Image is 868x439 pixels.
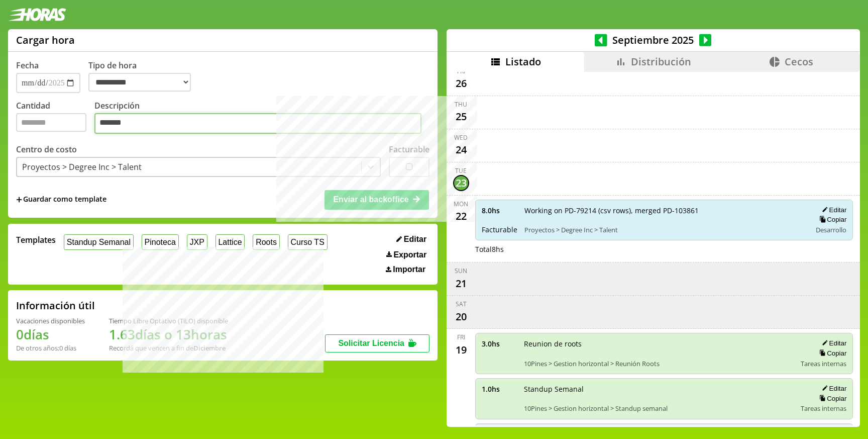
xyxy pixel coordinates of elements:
[16,194,106,205] span: +Guardar como template
[453,109,469,125] div: 25
[338,339,404,347] span: Solicitar Licencia
[455,267,467,275] div: Sun
[8,8,66,21] img: logotipo
[393,234,429,244] button: Editar
[801,404,846,413] span: Tareas internas
[801,359,846,368] span: Tareas internas
[482,384,517,394] span: 1.0 hs
[393,250,426,259] span: Exportar
[457,333,465,341] div: Fri
[631,55,691,68] span: Distribución
[333,195,408,204] span: Enviar al backoffice
[88,60,199,93] label: Tipo de hora
[456,300,467,308] div: Sat
[524,339,794,348] span: Reunion de roots
[253,234,279,250] button: Roots
[454,133,468,142] div: Wed
[455,166,467,175] div: Tue
[453,208,469,224] div: 22
[524,359,794,368] span: 10Pines > Gestion horizontal > Reunión Roots
[482,206,517,215] span: 8.0 hs
[16,100,94,137] label: Cantidad
[453,308,469,324] div: 20
[453,75,469,92] div: 26
[404,235,426,244] span: Editar
[453,275,469,291] div: 21
[22,161,142,172] div: Proyectos > Degree Inc > Talent
[607,33,699,47] span: Septiembre 2025
[187,234,207,250] button: JXP
[16,325,85,343] h1: 0 días
[447,72,860,425] div: scrollable content
[816,394,846,403] button: Copiar
[816,349,846,358] button: Copiar
[16,299,95,312] h2: Información útil
[454,200,468,208] div: Mon
[383,250,429,260] button: Exportar
[142,234,179,250] button: Pinoteca
[325,334,429,353] button: Solicitar Licencia
[482,225,517,234] span: Facturable
[819,384,846,393] button: Editar
[393,265,425,274] span: Importar
[215,234,245,250] button: Lattice
[109,343,228,353] div: Recordá que vencen a fin de
[16,60,39,71] label: Fecha
[16,316,85,325] div: Vacaciones disponibles
[193,343,226,353] b: Diciembre
[88,73,191,92] select: Tipo de hora
[288,234,328,250] button: Curso TS
[816,225,846,234] span: Desarrollo
[389,144,429,155] label: Facturable
[816,215,846,224] button: Copiar
[482,339,517,348] span: 3.0 hs
[109,316,228,325] div: Tiempo Libre Optativo (TiLO) disponible
[819,206,846,214] button: Editar
[109,325,228,343] h1: 1.63 días o 13 horas
[785,55,813,68] span: Cecos
[453,142,469,158] div: 24
[819,339,846,347] button: Editar
[475,244,853,254] div: Total 8 hs
[524,225,805,234] span: Proyectos > Degree Inc > Talent
[453,341,469,358] div: 19
[16,343,85,353] div: De otros años: 0 días
[455,100,467,109] div: Thu
[324,190,429,209] button: Enviar al backoffice
[16,144,77,155] label: Centro de costo
[16,33,75,47] h1: Cargar hora
[16,194,22,205] span: +
[505,55,541,68] span: Listado
[453,175,469,191] div: 23
[524,206,805,215] span: Working on PD-79214 (csv rows), merged PD-103861
[16,234,56,245] span: Templates
[94,113,421,134] textarea: Descripción
[94,100,429,137] label: Descripción
[524,384,794,394] span: Standup Semanal
[524,404,794,413] span: 10Pines > Gestion horizontal > Standup semanal
[16,113,86,132] input: Cantidad
[64,234,134,250] button: Standup Semanal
